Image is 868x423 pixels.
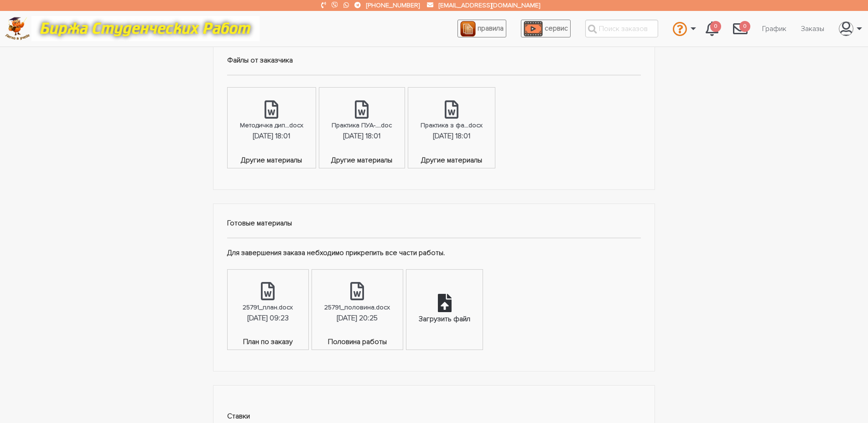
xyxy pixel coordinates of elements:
[31,16,260,41] img: motto-12e01f5a76059d5f6a28199ef077b1f78e012cfde436ab5cf1d4517935686d32.gif
[739,21,750,32] span: 0
[457,20,506,37] a: правила
[726,16,755,41] a: 0
[319,88,404,155] a: Практика ПУА-....doc[DATE] 18:01
[227,56,293,65] strong: Файлы от заказчика
[319,155,404,168] span: Другие материалы
[419,313,470,325] div: Загрузить файл
[408,88,495,155] a: Практика з фа...docx[DATE] 18:01
[698,16,726,41] a: 0
[312,270,402,337] a: 25791_половина.docx[DATE] 20:25
[227,247,641,259] p: Для завершения заказа небходимо прикрепить все части работы.
[332,120,392,131] div: Практика ПУА-....doc
[247,313,289,324] div: [DATE] 09:23
[755,20,794,37] a: График
[710,21,721,32] span: 0
[337,313,378,324] div: [DATE] 20:25
[439,1,540,9] a: [EMAIL_ADDRESS][DOMAIN_NAME]
[240,120,303,131] div: Методичка дип...docx
[253,131,290,142] div: [DATE] 18:01
[228,270,308,337] a: 25791_план.docx[DATE] 09:23
[545,24,568,33] span: сервис
[324,302,390,313] div: 25791_половина.docx
[5,17,30,40] img: logo-c4363faeb99b52c628a42810ed6dfb4293a56d4e4775eb116515dfe7f33672af.png
[227,219,292,228] strong: Готовые материалы
[433,131,470,142] div: [DATE] 18:01
[228,88,316,155] a: Методичка дип...docx[DATE] 18:01
[228,336,308,350] span: План по заказу
[243,302,293,313] div: 25791_план.docx
[478,24,504,33] span: правила
[794,20,832,37] a: Заказы
[521,20,571,37] a: сервис
[228,155,316,168] span: Другие материалы
[524,21,543,37] img: play_icon-49f7f135c9dc9a03216cfdbccbe1e3994649169d890fb554cedf0eac35a01ba8.png
[460,21,476,37] img: agreement_icon-feca34a61ba7f3d1581b08bc946b2ec1ccb426f67415f344566775c155b7f62c.png
[366,1,420,9] a: [PHONE_NUMBER]
[421,120,483,131] div: Практика з фа...docx
[312,336,402,350] span: Половина работы
[585,20,658,37] input: Поиск заказов
[343,131,380,142] div: [DATE] 18:01
[408,155,495,168] span: Другие материалы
